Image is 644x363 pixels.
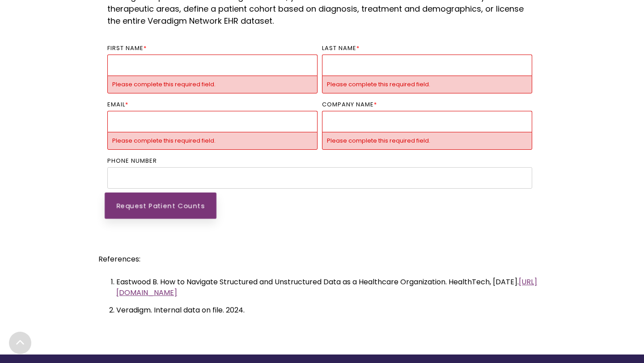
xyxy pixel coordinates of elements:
[98,254,546,265] p: References:
[107,156,157,165] span: Phone number
[108,76,317,93] label: Please complete this required field.
[322,132,532,149] label: Please complete this required field.
[116,277,537,298] a: [URL][DOMAIN_NAME]
[105,192,216,219] input: Request Patient Counts
[116,277,519,287] span: Eastwood B. How to Navigate Structured and Unstructured Data as a Healthcare Organization. Health...
[107,44,144,52] span: First name
[107,100,125,109] span: Email
[108,132,317,149] label: Please complete this required field.
[322,100,374,109] span: Company name
[116,305,245,315] span: Veradigm. Internal data on file. 2024.
[322,44,356,52] span: Last name
[322,76,532,93] label: Please complete this required field.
